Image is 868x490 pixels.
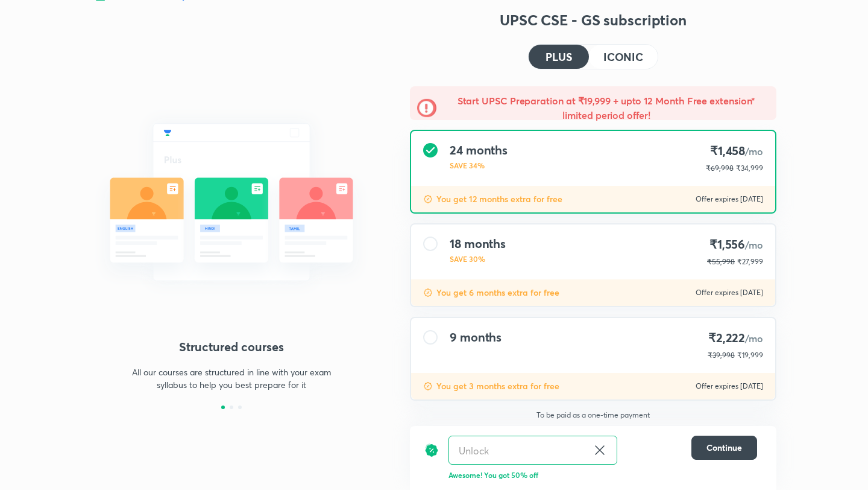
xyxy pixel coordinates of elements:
h5: Start UPSC Preparation at ₹19,999 + upto 12 Month Free extension* limited period offer! [444,94,769,122]
span: ₹34,999 [736,164,763,173]
img: discount [424,436,439,465]
p: You get 3 months extra for free [436,380,559,392]
h4: ₹2,222 [708,330,763,346]
span: ₹27,999 [737,257,763,266]
img: daily_live_classes_be8fa5af21.svg [92,97,371,307]
p: ₹39,998 [708,350,735,361]
h4: PLUS [546,51,572,62]
img: discount [423,381,433,391]
h4: 18 months [450,237,506,251]
p: Offer expires [DATE] [696,288,763,297]
input: Have a referral code? [449,436,588,465]
p: Offer expires [DATE] [696,194,763,204]
span: ₹19,999 [737,351,763,360]
p: Offer expires [DATE] [696,381,763,391]
span: /mo [745,332,763,345]
span: /mo [745,145,763,157]
img: - [417,98,436,118]
img: discount [423,288,433,297]
img: discount [423,194,433,204]
p: SAVE 30% [450,253,506,264]
button: PLUS [529,45,589,69]
h4: ₹1,458 [706,143,763,159]
p: You get 6 months extra for free [436,287,559,299]
p: All our courses are structured in line with your exam syllabus to help you best prepare for it [127,366,336,391]
button: Continue [691,436,757,460]
h4: Structured courses [92,338,371,356]
p: ₹55,998 [707,256,735,267]
p: Awesome! You got 50% off [448,469,757,480]
h4: 24 months [450,143,508,157]
p: SAVE 34% [450,160,508,171]
span: /mo [745,238,763,251]
p: You get 12 months extra for free [436,193,562,205]
h4: 9 months [450,330,502,345]
h3: UPSC CSE - GS subscription [410,10,776,30]
span: Continue [706,442,742,454]
h4: ICONIC [603,51,643,62]
h4: ₹1,556 [707,237,763,253]
p: To be paid as a one-time payment [400,410,786,420]
button: ICONIC [589,45,658,69]
p: ₹69,998 [706,163,734,174]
